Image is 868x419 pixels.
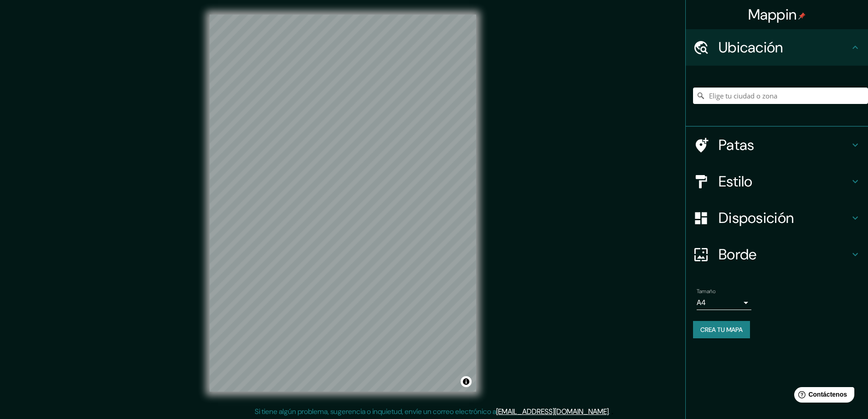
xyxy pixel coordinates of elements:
[798,12,806,20] img: pin-icon.png
[787,383,858,409] iframe: Lanzador de widgets de ayuda
[700,326,743,334] font: Crea tu mapa
[697,298,706,307] font: A4
[686,29,868,66] div: Ubicación
[610,406,611,416] font: .
[693,88,868,104] input: Elige tu ciudad o zona
[255,407,496,416] font: Si tiene algún problema, sugerencia o inquietud, envíe un correo electrónico a
[686,200,868,236] div: Disposición
[719,38,783,57] font: Ubicación
[693,321,750,338] button: Crea tu mapa
[719,172,753,191] font: Estilo
[496,407,609,416] a: [EMAIL_ADDRESS][DOMAIN_NAME]
[461,376,472,387] button: Activar o desactivar atribución
[611,406,613,416] font: .
[748,5,797,24] font: Mappin
[719,135,755,155] font: Patas
[686,236,868,273] div: Borde
[719,245,757,264] font: Borde
[697,288,715,295] font: Tamaño
[210,15,476,392] canvas: Mapa
[697,295,751,310] div: A4
[609,407,610,416] font: .
[686,163,868,200] div: Estilo
[686,127,868,163] div: Patas
[719,208,794,228] font: Disposición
